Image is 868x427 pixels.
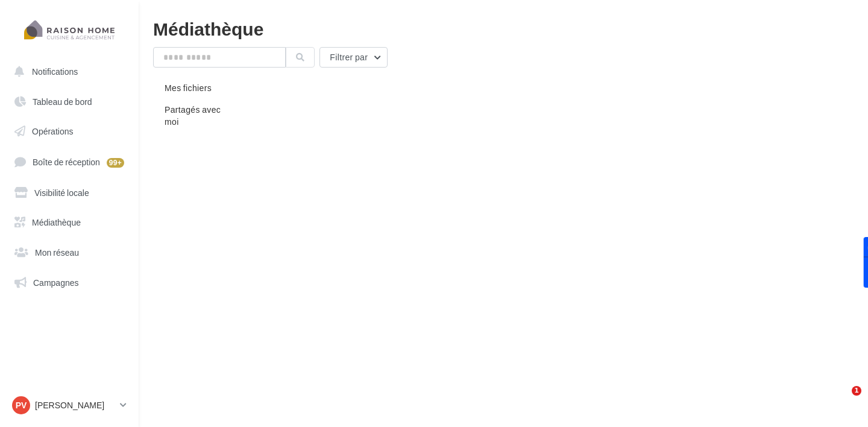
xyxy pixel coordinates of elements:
span: PV [16,399,27,411]
span: Opérations [32,126,73,136]
span: 1 [852,386,861,396]
span: Campagnes [33,277,79,288]
button: Notifications [7,59,127,84]
div: Médiathèque [153,19,854,37]
span: Visibilité locale [34,187,89,197]
span: Notifications [32,66,78,77]
button: Filtrer par [319,47,388,68]
span: Partagés avec moi [165,104,221,127]
span: Mon réseau [35,247,79,258]
a: PV [PERSON_NAME] [10,394,129,417]
span: Mes fichiers [165,83,212,93]
a: Boîte de réception 99+ [7,149,131,175]
span: Boîte de réception [33,157,100,167]
span: Médiathèque [32,217,81,227]
span: Tableau de bord [33,96,92,107]
p: [PERSON_NAME] [35,399,115,411]
iframe: Intercom live chat [827,386,856,415]
a: Médiathèque [7,210,131,235]
div: 99+ [107,158,124,168]
a: Mon réseau [7,240,131,265]
a: Visibilité locale [7,180,131,206]
a: Opérations [7,119,131,144]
